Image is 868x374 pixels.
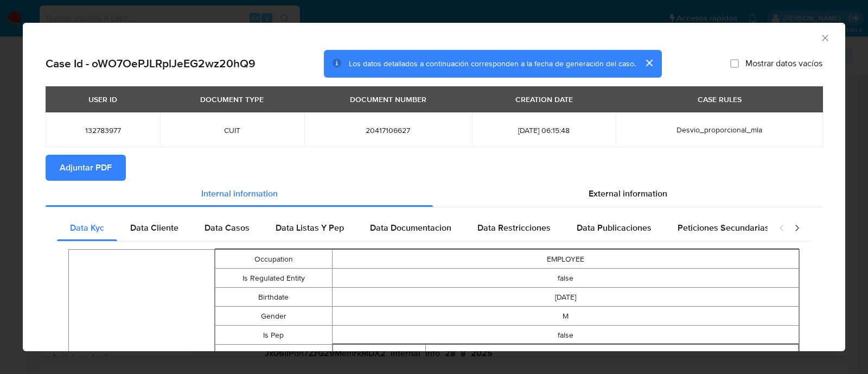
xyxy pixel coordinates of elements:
[730,59,739,68] input: Mostrar datos vacíos
[485,125,603,135] span: [DATE] 06:15:48
[676,124,762,135] span: Desvio_proporcional_mla
[509,90,579,109] div: CREATION DATE
[46,155,126,181] button: Adjuntar PDF
[577,221,652,234] span: Data Publicaciones
[332,250,799,269] td: EMPLOYEE
[332,326,799,345] td: false
[332,288,799,307] td: [DATE]
[205,221,250,234] span: Data Casos
[426,345,799,364] td: DNI
[691,90,748,109] div: CASE RULES
[46,56,256,71] h2: Case Id - oWO7OePJLRplJeEG2wz20hQ9
[194,90,270,109] div: DOCUMENT TYPE
[317,125,459,135] span: 20417106627
[215,326,332,345] td: Is Pep
[46,181,822,207] div: Detailed info
[60,156,112,180] span: Adjuntar PDF
[59,125,147,135] span: 132783977
[173,125,291,135] span: CUIT
[130,221,178,234] span: Data Cliente
[477,221,551,234] span: Data Restricciones
[201,187,278,200] span: Internal information
[215,288,332,307] td: Birthdate
[276,221,344,234] span: Data Listas Y Pep
[820,33,829,42] button: Cerrar ventana
[343,90,433,109] div: DOCUMENT NUMBER
[215,307,332,326] td: Gender
[215,250,332,269] td: Occupation
[215,269,332,288] td: Is Regulated Entity
[745,58,822,69] span: Mostrar datos vacíos
[370,221,451,234] span: Data Documentacion
[70,221,104,234] span: Data Kyc
[589,187,667,200] span: External information
[332,307,799,326] td: M
[333,345,426,364] td: Type
[636,50,662,76] button: cerrar
[82,90,124,109] div: USER ID
[23,23,845,351] div: closure-recommendation-modal
[57,215,768,241] div: Detailed internal info
[332,269,799,288] td: false
[678,221,769,234] span: Peticiones Secundarias
[349,58,636,69] span: Los datos detallados a continuación corresponden a la fecha de generación del caso.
